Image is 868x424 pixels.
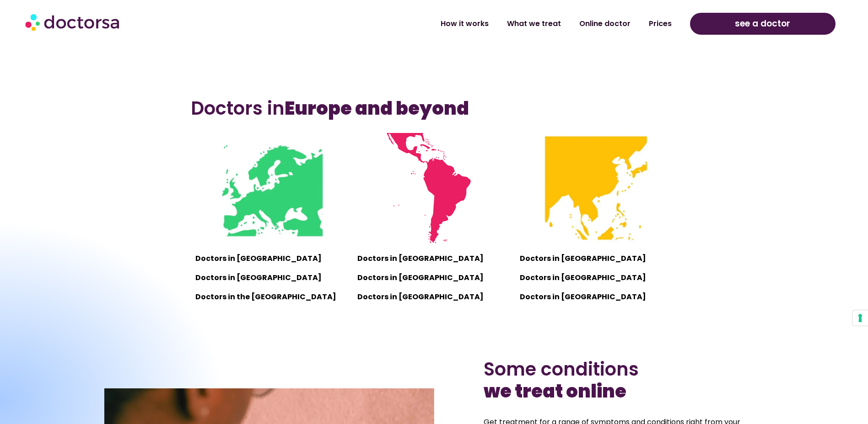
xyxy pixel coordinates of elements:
[484,358,764,402] h2: Some conditions
[852,310,868,326] button: Your consent preferences for tracking technologies
[224,13,681,34] nav: Menu
[570,13,640,34] a: Online doctor
[541,133,651,243] img: Mini map of the countries where Doctorsa is available - Southeast Asia
[520,271,673,284] p: Doctors in [GEOGRAPHIC_DATA]
[217,133,327,243] img: Mini map of the countries where Doctorsa is available - Europe, UK and Turkey
[520,252,673,265] p: Doctors in [GEOGRAPHIC_DATA]
[357,291,510,303] p: Doctors in [GEOGRAPHIC_DATA]
[357,252,510,265] p: Doctors in [GEOGRAPHIC_DATA]
[285,95,469,121] b: Europe and beyond
[484,378,626,404] b: we treat online
[195,291,348,303] p: Doctors in the [GEOGRAPHIC_DATA]
[498,13,570,34] a: What we treat
[191,97,677,119] h3: Doctors in
[431,13,498,34] a: How it works
[640,13,681,34] a: Prices
[379,133,489,243] img: Mini map of the countries where Doctorsa is available - Latin America
[735,16,790,31] span: see a doctor
[357,271,510,284] p: Doctors in [GEOGRAPHIC_DATA]
[520,291,673,303] p: Doctors in [GEOGRAPHIC_DATA]
[195,252,348,265] p: Doctors in [GEOGRAPHIC_DATA]
[690,13,836,35] a: see a doctor
[195,271,348,284] p: Doctors in [GEOGRAPHIC_DATA]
